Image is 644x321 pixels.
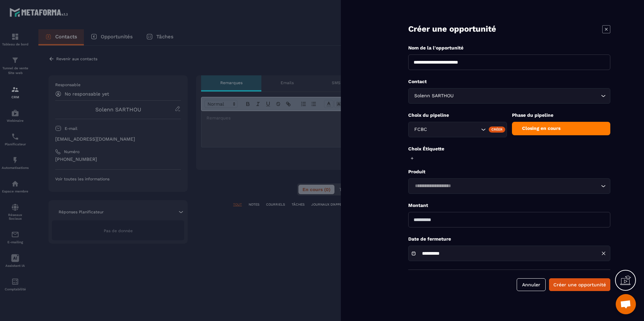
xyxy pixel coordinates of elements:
div: Search for option [408,122,507,137]
button: Créer une opportunité [549,278,610,291]
div: Créer [489,127,505,133]
p: Montant [408,202,610,209]
span: Solenn SARTHOU [413,92,455,100]
div: Ouvrir le chat [616,294,636,314]
p: Créer une opportunité [408,24,496,35]
p: Produit [408,169,610,175]
p: Nom de la l'opportunité [408,45,610,51]
p: Date de fermeture [408,236,610,242]
div: Search for option [408,88,610,104]
button: Annuler [517,278,546,291]
input: Search for option [455,92,599,100]
input: Search for option [413,182,599,190]
div: Search for option [408,178,610,194]
p: Choix du pipeline [408,112,507,118]
input: Search for option [436,126,479,133]
p: Choix Étiquette [408,146,610,152]
span: FCBC [413,126,436,133]
p: Phase du pipeline [512,112,611,118]
p: Contact [408,78,610,85]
